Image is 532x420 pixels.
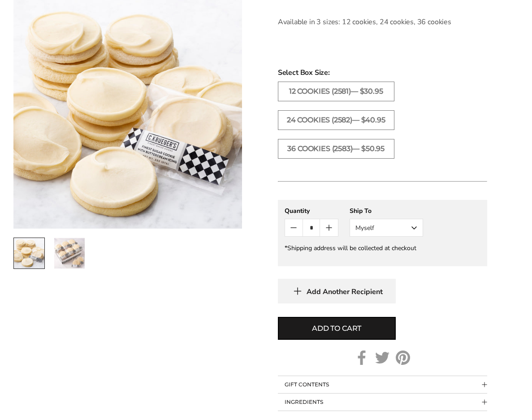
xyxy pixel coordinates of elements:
[396,351,410,365] a: Pinterest
[303,219,320,236] input: Quantity
[278,376,487,393] button: Collapsible block button
[278,67,487,78] span: Select Box Size:
[320,219,337,236] button: Count plus
[307,287,383,296] span: Add Another Recipient
[285,244,480,252] div: *Shipping address will be collected at checkout
[278,139,394,159] label: 36 COOKIES (2583)— $50.95
[54,238,85,269] a: 2 / 2
[375,351,389,365] a: Twitter
[278,394,487,411] button: Collapsible block button
[350,207,423,215] div: Ship To
[350,219,423,237] button: Myself
[278,317,396,340] button: Add to cart
[278,279,396,303] button: Add Another Recipient
[312,323,361,334] span: Add to cart
[14,238,44,268] img: Just The Cookies - Buttercream Iced Sugar Cookies
[13,238,45,269] a: 1 / 2
[285,207,338,215] div: Quantity
[355,351,369,365] a: Facebook
[278,17,487,27] p: Available in 3 sizes: 12 cookies, 24 cookies, 36 cookies
[278,200,487,266] gfm-form: New recipient
[278,110,394,130] label: 24 COOKIES (2582)— $40.95
[278,82,394,101] label: 12 COOKIES (2581)— $30.95
[285,219,303,236] button: Count minus
[54,238,85,268] img: Just The Cookies - Buttercream Iced Sugar Cookies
